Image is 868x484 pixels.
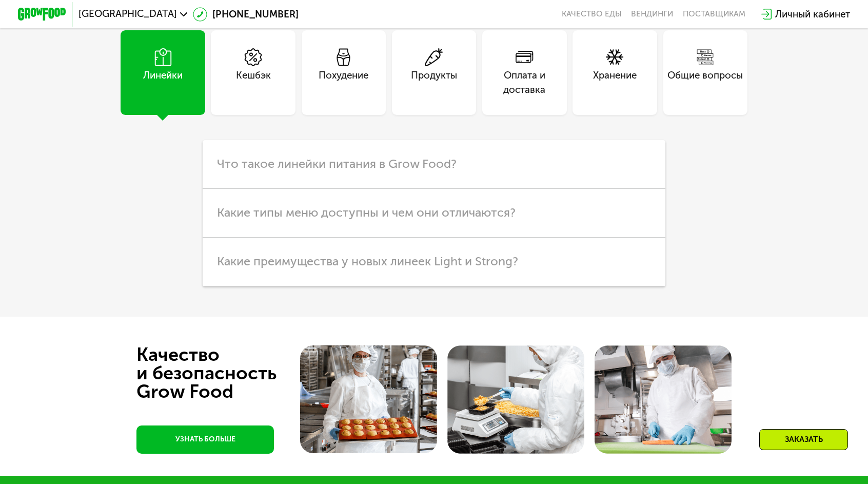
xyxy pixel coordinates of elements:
[319,68,368,97] div: Похудение
[78,9,177,19] span: [GEOGRAPHIC_DATA]
[775,7,850,22] div: Личный кабинет
[136,345,314,401] div: Качество и безопасность Grow Food
[143,68,183,97] div: Линейки
[562,9,622,19] a: Качество еды
[193,7,299,22] a: [PHONE_NUMBER]
[411,68,457,97] div: Продукты
[593,68,637,97] div: Хранение
[667,68,743,97] div: Общие вопросы
[482,68,567,97] div: Оплата и доставка
[631,9,673,19] a: Вендинги
[217,205,516,220] span: Какие типы меню доступны и чем они отличаются?
[217,157,457,171] span: Что такое линейки питания в Grow Food?
[759,429,848,450] div: Заказать
[236,68,271,97] div: Кешбэк
[683,9,745,19] div: поставщикам
[136,425,274,454] a: УЗНАТЬ БОЛЬШЕ
[217,254,518,268] span: Какие преимущества у новых линеек Light и Strong?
